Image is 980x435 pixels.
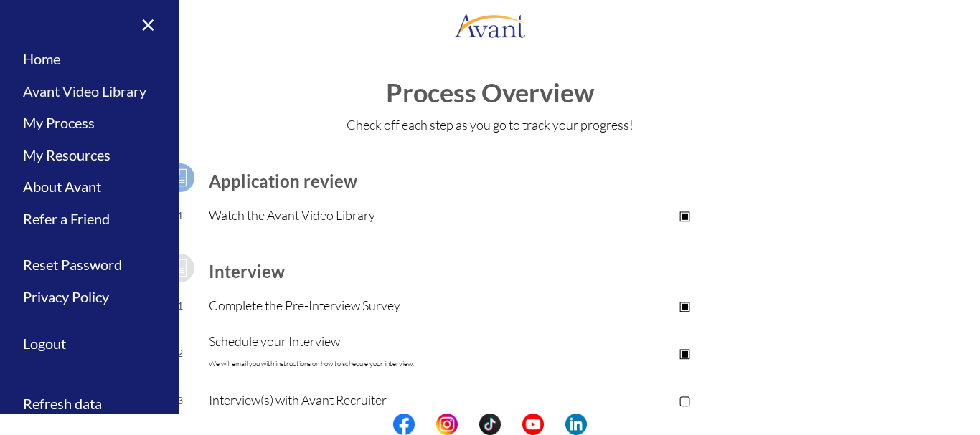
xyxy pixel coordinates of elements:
[151,383,209,419] td: 3
[454,4,526,47] img: logo.png
[541,205,829,225] p: ▣
[393,414,415,435] img: fb.png
[501,414,522,435] img: blank.png
[415,414,436,435] img: blank.png
[209,171,357,191] b: Application review
[565,414,587,435] img: li.png
[458,414,479,435] img: blank.png
[209,205,541,225] p: Watch the Avant Video Library
[436,414,458,435] img: in.png
[544,414,565,435] img: blank.png
[209,331,541,374] p: Schedule your Interview
[14,115,966,135] p: Check off each step as you go to track your progress!
[479,414,501,435] img: tt.png
[541,343,829,363] p: ▣
[151,198,209,234] td: 1
[151,288,209,324] td: 1
[209,390,541,410] p: Interview(s) with Avant Recruiter
[162,250,198,286] img: icon-test-grey.png
[522,414,544,435] img: yt.png
[209,359,414,368] font: We will email you with instructions on how to schedule your interview.
[209,261,285,282] b: Interview
[541,390,829,410] p: ▢
[209,295,541,315] p: Complete the Pre-Interview Survey
[151,324,209,383] td: 2
[14,79,966,107] h1: Process Overview
[162,160,198,196] img: icon-test.png
[541,295,829,315] p: ▣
